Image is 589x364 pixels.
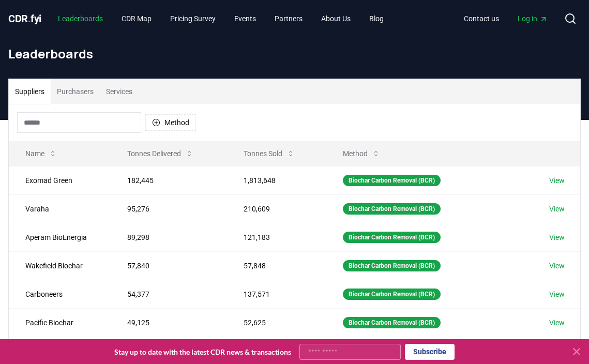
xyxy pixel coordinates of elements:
div: Biochar Carbon Removal (BCR) [343,232,441,243]
button: Name [17,143,65,164]
a: Partners [266,9,311,28]
td: Exomad Green [9,166,111,194]
button: Services [100,79,139,104]
nav: Main [50,9,392,28]
a: Events [226,9,264,28]
div: Biochar Carbon Removal (BCR) [343,260,441,271]
td: 182,445 [111,166,228,194]
a: Pricing Survey [162,9,224,28]
a: CDR.fyi [8,11,41,26]
div: Biochar Carbon Removal (BCR) [343,289,441,300]
button: Tonnes Sold [235,143,303,164]
a: Blog [361,9,392,28]
button: Purchasers [51,79,100,104]
button: Tonnes Delivered [119,143,202,164]
a: View [549,261,565,271]
td: Varaha [9,194,111,223]
nav: Main [456,9,556,28]
td: 121,183 [227,223,326,251]
td: 95,276 [111,194,228,223]
div: Biochar Carbon Removal (BCR) [343,175,441,186]
a: Log in [509,9,556,28]
td: Aperam BioEnergia [9,223,111,251]
td: Wakefield Biochar [9,251,111,280]
span: CDR fyi [8,12,41,25]
a: View [549,232,565,242]
td: Pacific Biochar [9,308,111,337]
a: View [549,317,565,328]
button: Suppliers [9,79,51,104]
a: View [549,175,565,186]
div: Biochar Carbon Removal (BCR) [343,317,441,328]
span: Log in [518,13,548,24]
span: . [28,12,31,25]
td: 89,298 [111,223,228,251]
a: CDR Map [113,9,160,28]
td: 57,848 [227,251,326,280]
a: Contact us [456,9,507,28]
td: 54,377 [111,280,228,308]
a: About Us [313,9,359,28]
td: 49,125 [111,308,228,337]
td: 57,840 [111,251,228,280]
a: Leaderboards [50,9,111,28]
td: 1,813,648 [227,166,326,194]
button: Method [335,143,388,164]
td: 52,625 [227,308,326,337]
td: 210,609 [227,194,326,223]
td: Carboneers [9,280,111,308]
td: 137,571 [227,280,326,308]
h1: Leaderboards [8,45,581,62]
button: Method [145,114,196,131]
a: View [549,289,565,299]
div: Biochar Carbon Removal (BCR) [343,203,441,215]
a: View [549,204,565,214]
